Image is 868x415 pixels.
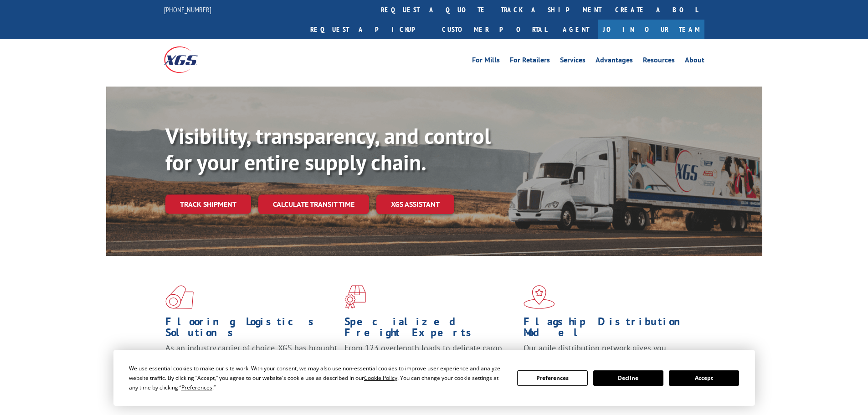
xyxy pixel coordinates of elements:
[129,364,506,392] div: We use essential cookies to make our site work. With your consent, we may also use non-essential ...
[165,343,337,375] span: As an industry carrier of choice, XGS has brought innovation and dedication to flooring logistics...
[344,343,517,383] p: From 123 overlength loads to delicate cargo, our experienced staff knows the best way to move you...
[165,316,338,343] h1: Flooring Logistics Solutions
[165,122,491,176] b: Visibility, transparency, and control for your entire supply chain.
[643,56,675,67] a: Resources
[165,195,251,214] a: Track shipment
[344,285,366,309] img: xgs-icon-focused-on-flooring-red
[303,20,435,39] a: Request a pickup
[435,20,554,39] a: Customer Portal
[669,370,739,386] button: Accept
[517,370,587,386] button: Preferences
[510,56,550,67] a: For Retailers
[376,195,454,214] a: XGS ASSISTANT
[598,20,704,39] a: Join Our Team
[344,316,517,343] h1: Specialized Freight Experts
[560,56,586,67] a: Services
[593,370,663,386] button: Decline
[165,285,194,309] img: xgs-icon-total-supply-chain-intelligence-red
[524,343,691,364] span: Our agile distribution network gives you nationwide inventory management on demand.
[164,5,211,14] a: [PHONE_NUMBER]
[524,316,696,343] h1: Flagship Distribution Model
[364,374,397,382] span: Cookie Policy
[258,195,369,214] a: Calculate transit time
[181,384,212,391] span: Preferences
[685,56,704,67] a: About
[554,20,598,39] a: Agent
[596,56,633,67] a: Advantages
[524,285,555,309] img: xgs-icon-flagship-distribution-model-red
[113,350,755,406] div: Cookie Consent Prompt
[472,56,500,67] a: For Mills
